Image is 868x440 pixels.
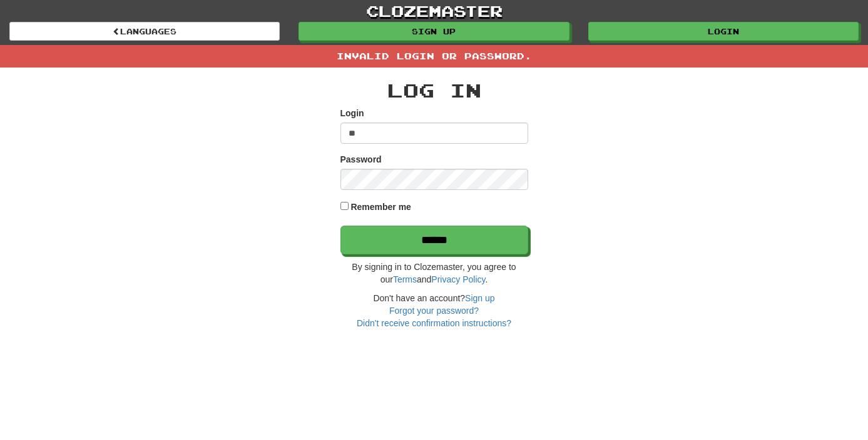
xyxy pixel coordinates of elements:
[389,306,479,316] a: Forgot your password?
[299,22,569,41] a: Sign up
[393,274,417,284] a: Terms
[340,80,528,101] h2: Log In
[340,107,364,119] label: Login
[465,293,494,303] a: Sign up
[9,22,280,41] a: Languages
[350,201,411,213] label: Remember me
[340,261,528,286] p: By signing in to Clozemaster, you agree to our and .
[340,153,382,166] label: Password
[431,274,485,284] a: Privacy Policy
[588,22,859,41] a: Login
[357,318,511,328] a: Didn't receive confirmation instructions?
[340,292,528,329] div: Don't have an account?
